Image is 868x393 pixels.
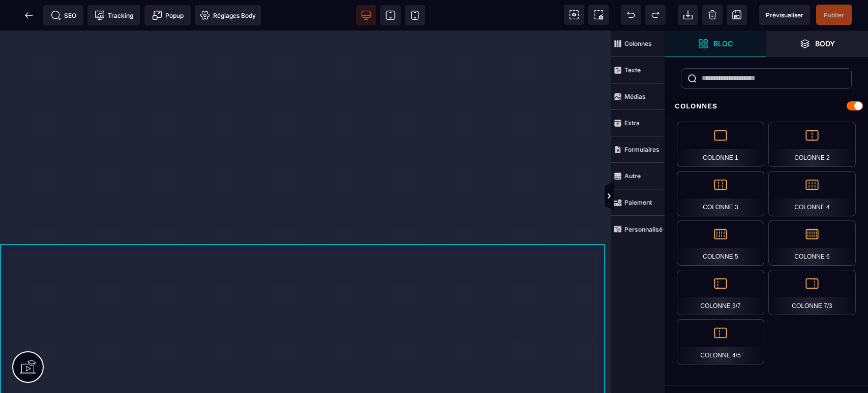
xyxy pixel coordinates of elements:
[611,110,665,136] span: Extra
[678,5,698,25] span: Importer
[677,319,764,364] div: Colonne 4/5
[624,146,660,153] strong: Formulaires
[611,216,665,242] span: Personnalisé
[713,40,733,47] strong: Bloc
[87,5,140,25] span: Code de suivi
[768,122,856,167] div: Colonne 2
[768,220,856,266] div: Colonne 6
[405,5,425,25] span: Voir mobile
[768,171,856,216] div: Colonne 4
[768,270,856,315] div: Colonne 7/3
[200,10,256,20] span: Réglages Body
[665,181,675,212] span: Afficher les vues
[51,10,76,20] span: SEO
[380,5,401,25] span: Voir tablette
[677,220,764,266] div: Colonne 5
[677,171,764,216] div: Colonne 3
[611,57,665,83] span: Texte
[195,5,261,25] span: Favicon
[624,40,652,47] strong: Colonnes
[624,119,640,127] strong: Extra
[665,31,766,57] span: Ouvrir les blocs
[677,270,764,315] div: Colonne 3/7
[588,5,609,25] span: Capture d'écran
[766,31,868,57] span: Ouvrir les calques
[702,5,723,25] span: Nettoyage
[611,163,665,189] span: Autre
[611,136,665,163] span: Formulaires
[759,5,810,25] span: Aperçu
[43,5,83,25] span: Métadata SEO
[611,31,665,57] span: Colonnes
[144,5,191,25] span: Créer une alerte modale
[564,5,584,25] span: Voir les composants
[19,5,39,25] span: Retour
[611,83,665,110] span: Médias
[152,10,184,20] span: Popup
[624,93,646,100] strong: Médias
[611,189,665,216] span: Paiement
[645,5,666,25] span: Rétablir
[727,5,747,25] span: Enregistrer
[95,10,133,20] span: Tracking
[624,172,641,180] strong: Autre
[815,40,835,47] strong: Body
[816,5,852,25] span: Enregistrer le contenu
[677,122,764,167] div: Colonne 1
[624,226,663,233] strong: Personnalisé
[356,5,376,25] span: Voir bureau
[624,66,641,74] strong: Texte
[621,5,641,25] span: Défaire
[624,199,652,206] strong: Paiement
[665,97,868,116] div: Colonnes
[766,11,803,19] span: Prévisualiser
[824,11,844,19] span: Publier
